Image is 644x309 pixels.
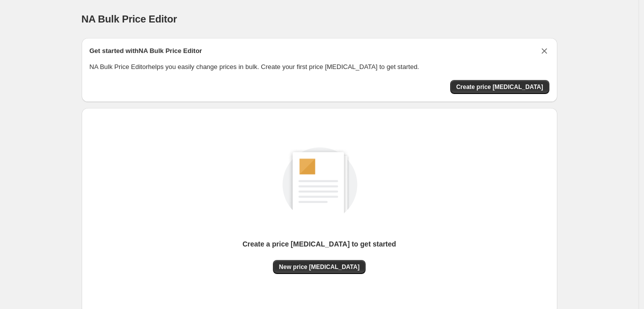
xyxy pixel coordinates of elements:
[90,46,202,56] h2: Get started with NA Bulk Price Editor
[450,80,549,94] button: Create price change job
[279,263,360,271] span: New price [MEDICAL_DATA]
[82,13,177,24] span: NA Bulk Price Editor
[539,46,549,56] button: Dismiss card
[456,83,543,91] span: Create price [MEDICAL_DATA]
[90,62,549,72] p: NA Bulk Price Editor helps you easily change prices in bulk. Create your first price [MEDICAL_DAT...
[242,239,396,249] p: Create a price [MEDICAL_DATA] to get started
[273,260,366,274] button: New price [MEDICAL_DATA]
